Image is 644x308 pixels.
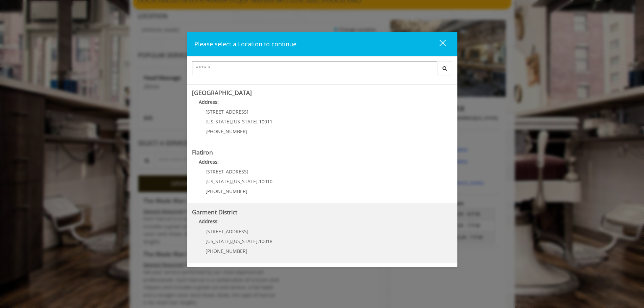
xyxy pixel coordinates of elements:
[192,208,237,216] b: Garment District
[199,159,219,165] b: Address:
[258,118,259,125] span: ,
[432,39,445,49] div: close dialog
[199,99,219,105] b: Address:
[192,148,213,156] b: Flatiron
[206,248,247,254] span: [PHONE_NUMBER]
[192,89,252,97] b: [GEOGRAPHIC_DATA]
[232,118,258,125] span: [US_STATE]
[192,62,437,75] input: Search Center
[231,118,232,125] span: ,
[232,238,258,244] span: [US_STATE]
[206,178,231,185] span: [US_STATE]
[206,238,231,244] span: [US_STATE]
[206,118,231,125] span: [US_STATE]
[206,109,248,115] span: [STREET_ADDRESS]
[259,118,272,125] span: 10011
[231,238,232,244] span: ,
[258,178,259,185] span: ,
[206,168,248,175] span: [STREET_ADDRESS]
[192,62,452,78] div: Center Select
[199,218,219,224] b: Address:
[206,128,247,135] span: [PHONE_NUMBER]
[427,37,450,51] button: close dialog
[232,178,258,185] span: [US_STATE]
[194,40,296,48] span: Please select a Location to continue
[206,228,248,235] span: [STREET_ADDRESS]
[258,238,259,244] span: ,
[259,178,272,185] span: 10010
[206,188,247,194] span: [PHONE_NUMBER]
[259,238,272,244] span: 10018
[231,178,232,185] span: ,
[441,66,449,71] i: Search button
